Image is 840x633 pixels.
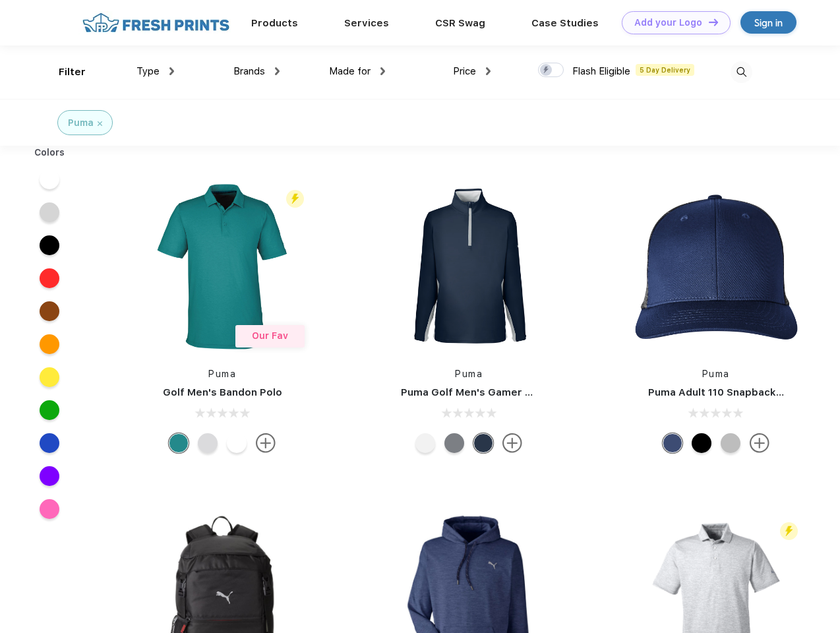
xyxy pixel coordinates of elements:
div: Add your Logo [634,17,702,28]
img: func=resize&h=266 [628,179,804,354]
img: DT [709,18,718,26]
div: Quiet Shade [444,433,464,453]
span: Made for [329,65,371,77]
a: Puma [702,369,730,379]
img: dropdown.png [380,67,385,75]
div: Filter [59,65,86,80]
img: dropdown.png [275,67,280,75]
img: flash_active_toggle.svg [286,190,304,208]
a: Golf Men's Bandon Polo [163,386,282,398]
div: Puma [68,116,94,130]
div: Navy Blazer [473,433,493,453]
img: filter_cancel.svg [98,121,102,126]
span: Type [136,65,160,77]
div: Bright White [415,433,435,453]
img: dropdown.png [169,67,174,75]
div: Peacoat Qut Shd [663,433,682,453]
div: High Rise [198,433,218,453]
img: more.svg [256,433,276,453]
span: Brands [233,65,265,77]
span: Flash Eligible [572,65,630,77]
img: func=resize&h=266 [135,179,310,354]
span: 5 Day Delivery [636,64,694,76]
div: Pma Blk Pma Blk [692,433,711,453]
img: flash_active_toggle.svg [780,522,798,540]
img: dropdown.png [486,67,491,75]
img: desktop_search.svg [731,61,752,83]
span: Our Fav [252,330,288,341]
img: more.svg [502,433,522,453]
span: Price [453,65,476,77]
div: Quarry with Brt Whit [721,433,740,453]
div: Green Lagoon [169,433,189,453]
img: func=resize&h=266 [381,179,556,354]
div: Colors [24,146,75,160]
a: Puma [208,369,236,379]
a: Puma [455,369,483,379]
a: Products [251,17,298,29]
a: Services [344,17,389,29]
img: fo%20logo%202.webp [78,11,233,34]
a: CSR Swag [435,17,485,29]
div: Sign in [754,15,783,30]
a: Puma Golf Men's Gamer Golf Quarter-Zip [401,386,609,398]
div: Bright White [227,433,247,453]
a: Sign in [740,11,796,34]
img: more.svg [750,433,769,453]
